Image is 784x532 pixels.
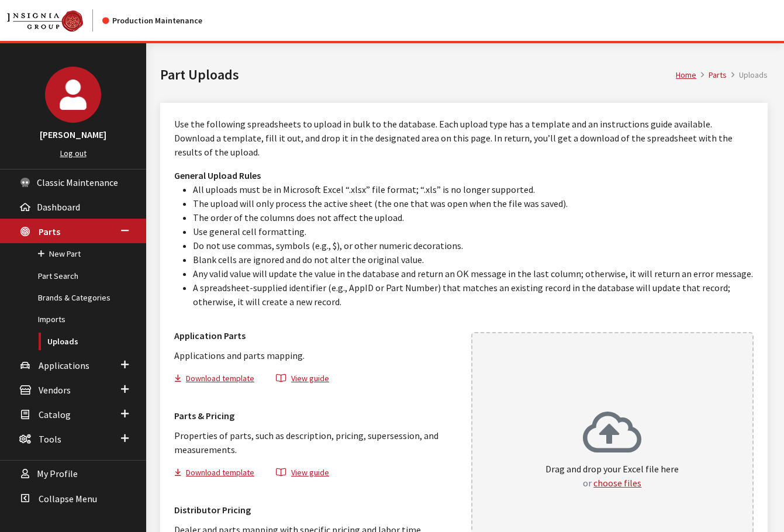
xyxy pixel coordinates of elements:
[12,127,134,141] h3: [PERSON_NAME]
[174,429,457,457] p: Properties of parts, such as description, pricing, supersession, and measurements.
[174,503,457,517] h3: Distributor Pricing
[39,493,97,505] span: Collapse Menu
[39,360,89,371] span: Applications
[174,372,264,389] button: Download template
[193,210,754,224] li: The order of the columns does not affect the upload.
[174,466,264,483] button: Download template
[37,177,118,188] span: Classic Maintenance
[39,409,71,420] span: Catalog
[193,253,754,267] li: Blank cells are ignored and do not alter the original value.
[174,409,457,423] h3: Parts & Pricing
[583,477,592,489] span: or
[593,476,641,490] button: choose files
[266,372,339,389] button: View guide
[7,9,102,32] a: Insignia Group logo
[193,281,754,309] li: A spreadsheet-supplied identifier (e.g., AppID or Part Number) that matches an existing record in...
[193,267,754,281] li: Any valid value will update the value in the database and return an OK message in the last column...
[193,239,754,253] li: Do not use commas, symbols (e.g., $), or other numeric decorations.
[174,348,457,362] p: Applications and parts mapping.
[174,117,754,159] p: Use the following spreadsheets to upload in bulk to the database. Each upload type has a template...
[102,15,202,27] div: Production Maintenance
[37,468,78,480] span: My Profile
[727,69,768,81] li: Uploads
[160,64,676,85] h1: Part Uploads
[545,462,679,490] p: Drag and drop your Excel file here
[39,384,71,396] span: Vendors
[174,168,754,182] h3: General Upload Rules
[174,329,457,343] h3: Application Parts
[266,466,339,483] button: View guide
[39,433,61,445] span: Tools
[676,70,696,80] a: Home
[193,224,754,239] li: Use general cell formatting.
[39,226,60,237] span: Parts
[45,67,101,123] img: Kirsten Dart
[696,69,727,81] li: Parts
[193,182,754,196] li: All uploads must be in Microsoft Excel “.xlsx” file format; “.xls” is no longer supported.
[60,148,87,158] a: Log out
[37,201,80,213] span: Dashboard
[193,196,754,210] li: The upload will only process the active sheet (the one that was open when the file was saved).
[7,11,83,32] img: Catalog Maintenance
